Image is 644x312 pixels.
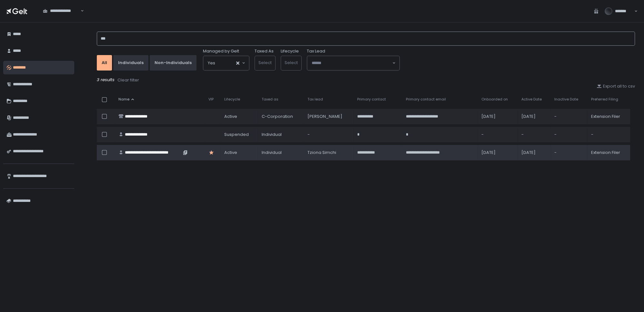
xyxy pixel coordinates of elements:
div: Individual [262,132,299,137]
div: - [481,132,514,137]
span: Primary contact [357,97,386,102]
div: [DATE] [521,150,547,156]
span: active [224,150,237,156]
span: Active Date [521,97,542,102]
span: Select [285,60,298,66]
label: Lifecycle [281,48,299,54]
div: C-Corporation [262,114,299,119]
span: Yes [208,60,215,66]
div: - [554,114,583,119]
div: Non-Individuals [155,60,192,66]
div: [DATE] [521,114,547,119]
button: Non-Individuals [150,55,196,71]
div: - [591,132,626,137]
div: Clear filter [117,77,139,83]
div: [PERSON_NAME] [307,114,349,119]
span: Tax lead [307,97,323,102]
input: Search for option [312,60,392,66]
input: Search for option [215,60,236,66]
button: All [97,55,112,71]
div: Individuals [118,60,144,66]
span: Preferred Filing [591,97,618,102]
div: - [554,150,583,156]
span: Select [258,60,272,66]
div: Individual [262,150,299,156]
span: Tax Lead [307,48,325,54]
div: - [554,132,583,137]
button: Export all to csv [597,83,635,89]
span: Onboarded on [481,97,508,102]
label: Taxed As [255,48,274,54]
div: [DATE] [481,150,514,156]
div: Search for option [307,56,399,70]
button: Individuals [113,55,148,71]
span: Taxed as [262,97,278,102]
button: Clear filter [117,77,139,83]
span: Lifecycle [224,97,240,102]
div: All [102,60,107,66]
div: Tziona Simchi [307,150,349,156]
div: - [307,132,349,137]
span: VIP [208,97,214,102]
div: Extension Filer [591,114,626,119]
div: 3 results [97,77,635,83]
span: active [224,114,237,119]
button: Clear Selected [236,61,239,65]
span: Inactive Date [554,97,578,102]
span: Managed by Gelt [203,48,239,54]
div: Extension Filer [591,150,626,156]
div: Search for option [39,5,84,18]
div: - [521,132,547,137]
span: Name [118,97,129,102]
input: Search for option [43,14,80,20]
div: [DATE] [481,114,514,119]
span: Primary contact email [406,97,446,102]
span: suspended [224,132,249,137]
div: Search for option [203,56,249,70]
